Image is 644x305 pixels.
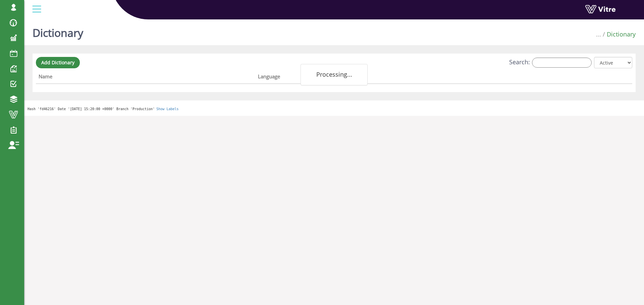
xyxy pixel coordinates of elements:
th: Language [255,71,572,84]
li: Dictionary [601,30,636,39]
h1: Dictionary [33,17,83,45]
a: Show Labels [156,107,178,111]
div: Processing... [301,64,368,85]
span: ... [596,30,601,38]
th: Name [36,71,255,84]
a: Add Dictionary [36,57,80,68]
label: Search: [509,58,592,68]
span: Add Dictionary [41,59,74,66]
span: Hash 'fd46216' Date '[DATE] 15:20:00 +0000' Branch 'Production' [28,107,155,111]
input: Search: [532,58,592,68]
